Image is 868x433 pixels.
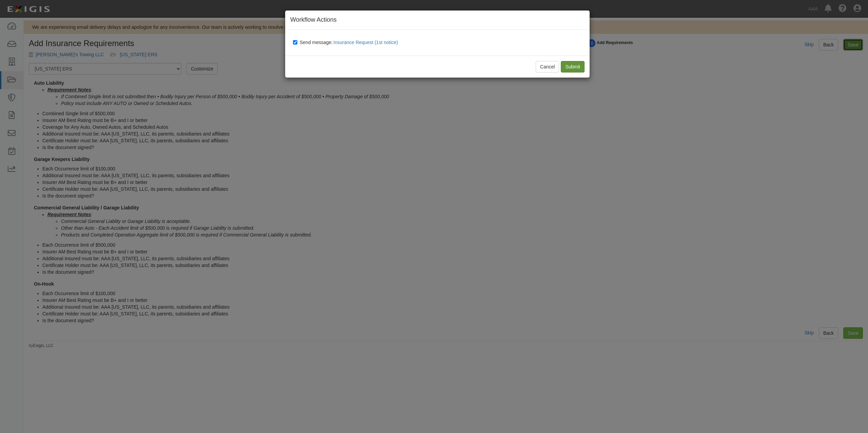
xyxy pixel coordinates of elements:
h4: Workflow Actions [290,16,585,24]
span: Send message: [300,40,401,45]
span: Insurance Request (1st notice) [333,40,398,45]
button: Cancel [536,61,559,73]
input: Submit [561,61,585,73]
input: Send message:Insurance Request (1st notice) [293,40,297,45]
button: Send message: [333,38,401,47]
